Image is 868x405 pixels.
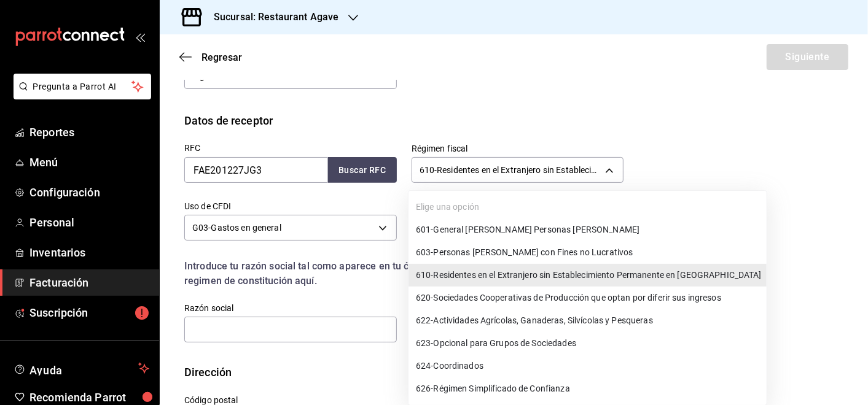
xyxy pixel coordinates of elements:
span: 603 - Personas [PERSON_NAME] con Fines no Lucrativos [416,246,633,259]
span: 623 - Opcional para Grupos de Sociedades [416,337,576,350]
span: 622 - Actividades Agrícolas, Ganaderas, Silvícolas y Pesqueras [416,314,653,327]
span: 601 - General [PERSON_NAME] Personas [PERSON_NAME] [416,223,639,236]
span: 626 - Régimen Simplificado de Confianza [416,382,570,395]
span: 610 - Residentes en el Extranjero sin Establecimiento Permanente en [GEOGRAPHIC_DATA] [416,269,762,282]
span: 620 - Sociedades Cooperativas de Producción que optan por diferir sus ingresos [416,291,721,304]
span: 624 - Coordinados [416,360,483,372]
